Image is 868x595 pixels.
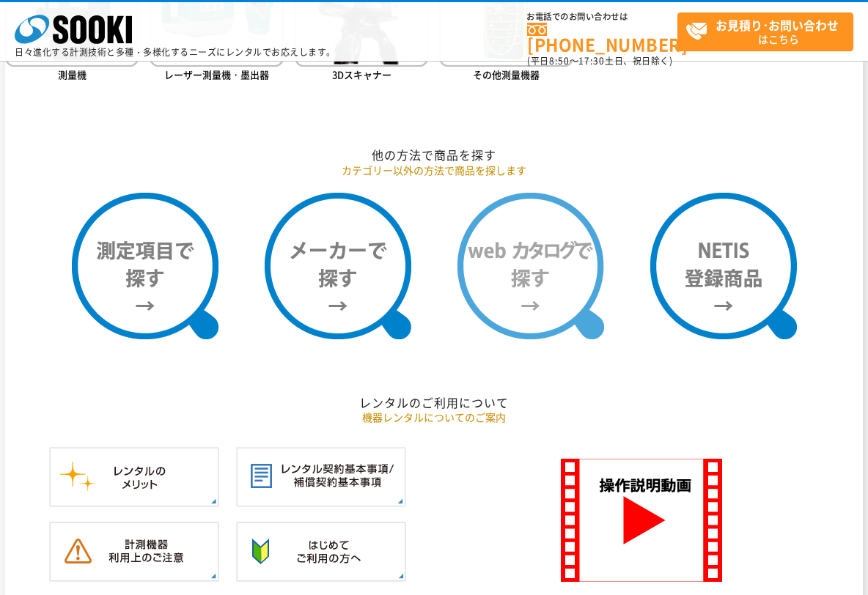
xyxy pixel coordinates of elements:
a: はじめてご利用の方へ [236,566,406,580]
img: メーカーで探す [265,193,411,339]
h2: 他の方法で商品を探す [5,147,863,163]
h2: レンタルのご利用について [5,395,863,410]
span: はこちら [685,13,853,50]
p: 日々進化する計測技術と多種・多様化するニーズにレンタルでお応えします。 [15,48,336,56]
span: レーザー測量機・墨出器 [164,67,269,81]
a: お見積り･お問い合わせはこちら [677,12,853,51]
img: レンタル契約基本事項／補償契約基本事項 [236,447,406,507]
span: (平日 ～ 土日、祝日除く) [527,54,672,67]
img: webカタログで探す [457,193,604,339]
img: 測定項目で探す [72,193,218,339]
img: レンタルのメリット [49,447,219,507]
img: NETIS登録商品 [650,193,797,339]
span: お電話でのお問い合わせは [527,12,677,21]
img: SOOKI 操作説明動画 [561,459,722,582]
a: 計測機器ご利用上のご注意 [49,566,219,580]
span: 測量機 [58,67,87,81]
span: 17:30 [578,54,605,67]
a: レンタル契約基本事項／補償契約基本事項 [236,492,406,506]
span: 3Dスキャナー [332,67,391,81]
img: はじめてご利用の方へ [236,522,406,582]
img: 計測機器ご利用上のご注意 [49,522,219,582]
p: カテゴリー以外の方法で商品を探します [5,163,863,178]
strong: お見積り･お問い合わせ [716,16,839,34]
a: レンタルのメリット [49,492,219,506]
span: 8:50 [549,54,570,67]
span: その他測量機器 [473,67,540,81]
p: 機器レンタルについてのご案内 [5,410,863,425]
a: [PHONE_NUMBER] [527,23,677,53]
